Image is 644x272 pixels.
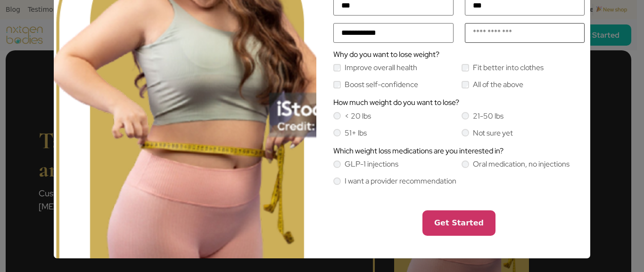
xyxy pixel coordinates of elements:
label: Oral medication, no injections [473,160,570,168]
label: Why do you want to lose weight? [333,51,439,58]
button: Get Started [422,210,495,236]
label: How much weight do you want to lose? [333,99,459,106]
label: 51+ lbs [345,129,367,137]
label: 21-50 lbs [473,112,504,120]
label: Not sure yet [473,129,513,137]
label: < 20 lbs [345,112,371,120]
label: All of the above [473,81,523,88]
label: Fit better into clothes [473,64,544,72]
label: Boost self-confidence [345,81,418,88]
label: I want a provider recommendation [345,177,456,185]
label: Which weight loss medications are you interested in? [333,147,504,155]
label: Improve overall health [345,64,417,72]
label: GLP-1 injections [345,160,398,168]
